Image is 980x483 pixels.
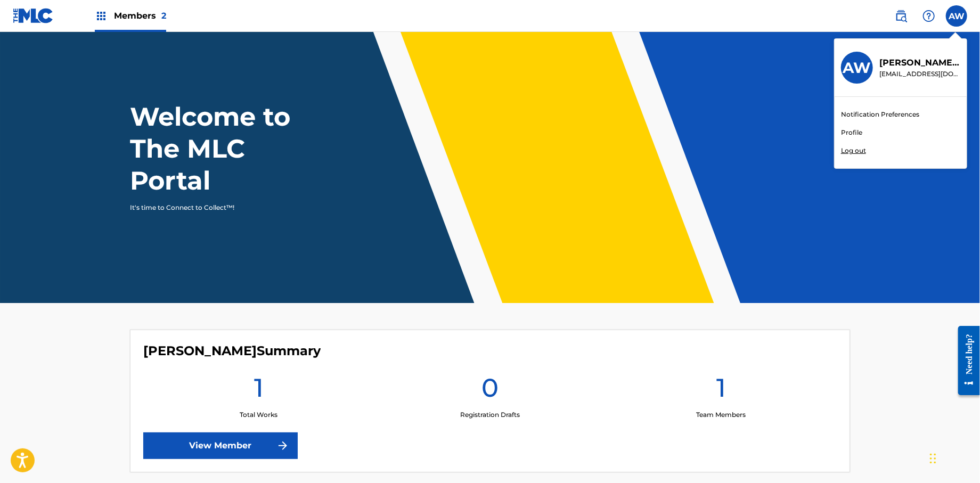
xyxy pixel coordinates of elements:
p: Log out [841,146,866,155]
p: Team Members [696,410,746,420]
iframe: Resource Center [950,317,980,403]
a: Profile [841,128,862,137]
h1: 0 [481,372,499,410]
p: It's time to Connect to Collect™! [130,203,315,212]
p: Total Works [240,410,277,420]
h4: Anthony Wells [143,343,321,359]
h1: 1 [716,372,726,410]
h1: Welcome to The MLC Portal [130,101,329,197]
img: search [895,10,908,22]
h1: 1 [254,372,264,410]
img: MLC Logo [13,8,54,23]
div: User Menu [946,5,967,27]
img: help [922,10,935,22]
img: f7272a7cc735f4ea7f67.svg [276,439,289,452]
iframe: Chat Widget [927,432,980,483]
img: Top Rightsholders [95,10,108,22]
a: View Member [143,432,298,459]
span: 2 [161,11,166,21]
p: trock51@gmail.com [879,69,960,79]
div: Drag [930,443,936,474]
span: Members [114,10,166,22]
div: Help [918,5,940,27]
p: Anthony Wells [879,56,960,69]
a: Public Search [891,5,912,27]
p: Registration Drafts [460,410,520,420]
h3: AW [843,59,871,77]
a: Notification Preferences [841,110,919,119]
